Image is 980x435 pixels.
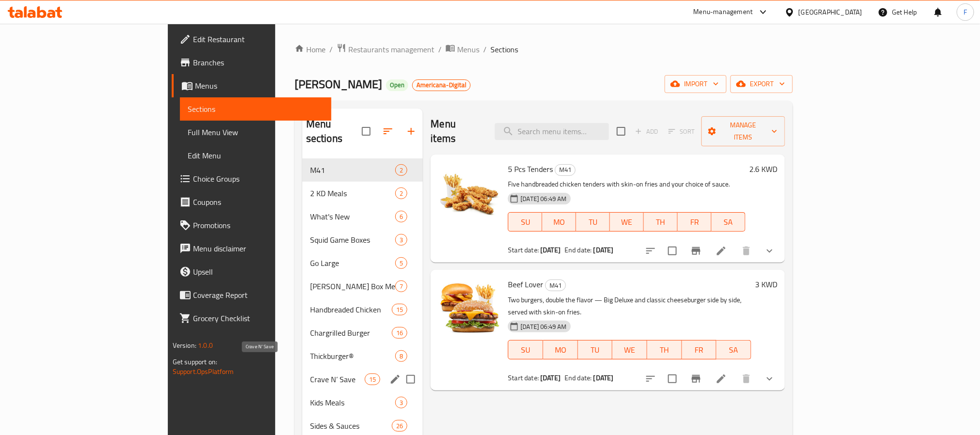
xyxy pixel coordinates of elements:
a: Edit menu item [715,373,727,385]
span: 8 [396,352,407,361]
div: items [395,397,407,408]
span: Select all sections [356,121,376,141]
a: Full Menu View [180,121,331,144]
span: SU [512,343,539,357]
span: SU [512,215,538,229]
span: What's New [310,211,395,222]
button: FR [682,340,717,359]
div: items [392,327,407,339]
span: End date: [564,372,592,384]
a: Upsell [172,260,331,283]
a: Support.OpsPlatform [173,365,234,378]
a: Restaurants management [337,43,434,56]
button: WE [612,340,647,359]
span: Menus [195,80,324,92]
span: 26 [392,421,407,431]
span: [DATE] 06:49 AM [517,194,570,203]
span: Promotions [193,219,324,231]
button: SU [508,212,542,232]
span: TU [582,343,609,357]
h6: 3 KWD [755,278,777,291]
button: TU [578,340,613,359]
div: Chargrilled Burger16 [302,321,423,344]
span: Full Menu View [188,126,324,138]
button: MO [542,212,576,232]
div: Handbreaded Chicken15 [302,298,423,321]
div: items [395,187,407,199]
input: search [495,123,609,140]
span: Select section first [662,124,701,139]
span: MO [546,215,572,229]
div: [GEOGRAPHIC_DATA] [799,7,862,17]
span: End date: [564,244,592,256]
svg: Show Choices [764,245,775,257]
span: Select to update [662,369,683,389]
span: Open [386,81,408,89]
div: items [395,211,407,222]
div: items [365,373,380,385]
span: TH [648,215,674,229]
span: M41 [555,164,575,175]
span: Version: [173,339,196,352]
span: export [738,78,785,90]
div: M41 [545,280,566,291]
button: SA [716,340,751,359]
img: 5 Pcs Tenders [438,162,500,224]
span: Grocery Checklist [193,312,324,324]
span: Go Large [310,257,395,269]
span: 2 KD Meals [310,187,395,199]
button: show more [758,239,781,263]
span: Select to update [662,241,683,261]
span: 3 [396,398,407,407]
span: Kids Meals [310,397,395,408]
span: Menus [457,44,479,55]
span: Handbreaded Chicken [310,304,392,315]
span: Upsell [193,266,324,278]
span: Americana-Digital [413,81,470,89]
span: 2 [396,189,407,198]
a: Edit Menu [180,144,331,167]
span: Choice Groups [193,173,324,185]
span: 15 [392,305,407,314]
a: Sections [180,97,331,121]
a: Edit Restaurant [172,28,331,51]
button: TU [576,212,610,232]
a: Coverage Report [172,283,331,307]
span: Coverage Report [193,289,324,301]
div: items [392,420,407,432]
button: delete [735,239,758,263]
span: 1.0.0 [198,339,213,352]
span: SA [720,343,747,357]
span: Sections [188,103,324,115]
button: TH [647,340,682,359]
button: show more [758,367,781,390]
div: Hardee’s Box Meals [310,280,395,292]
span: 6 [396,212,407,221]
button: Branch-specific-item [684,367,708,390]
span: Branches [193,57,324,68]
span: Start date: [508,372,539,384]
button: FR [678,212,712,232]
span: M41 [546,280,565,291]
span: [PERSON_NAME] Box Meals [310,280,395,292]
span: Edit Restaurant [193,33,324,45]
span: TU [580,215,606,229]
button: MO [543,340,578,359]
div: items [392,304,407,315]
a: Grocery Checklist [172,307,331,330]
span: Sides & Sauces [310,420,392,432]
b: [DATE] [540,372,561,384]
button: sort-choices [639,367,662,390]
h2: Menu sections [306,117,362,146]
span: Edit Menu [188,150,324,161]
span: Squid Game Boxes [310,234,395,246]
b: [DATE] [594,372,614,384]
a: Menus [172,74,331,97]
li: / [483,44,487,55]
span: Select section [611,121,631,141]
button: export [730,75,793,93]
span: MO [547,343,574,357]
